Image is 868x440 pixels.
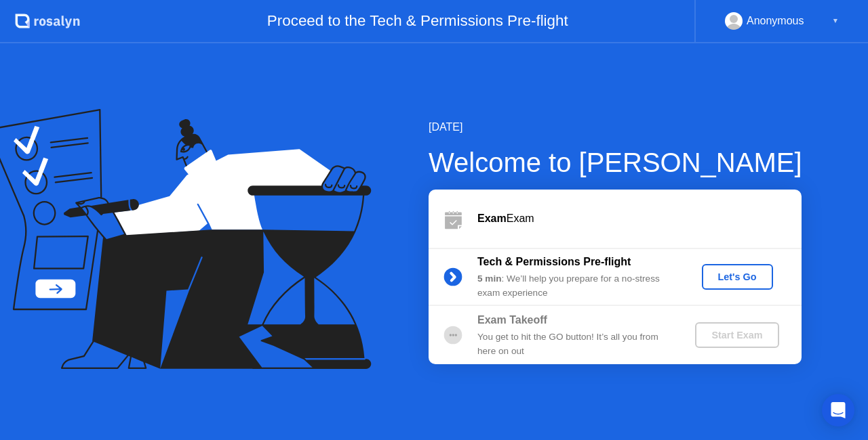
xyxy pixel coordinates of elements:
div: Open Intercom Messenger [822,394,854,426]
div: Let's Go [707,271,768,282]
div: Welcome to [PERSON_NAME] [429,142,802,183]
div: You get to hit the GO button! It’s all you from here on out [477,330,673,358]
div: ▼ [832,12,839,30]
b: 5 min [477,273,502,284]
div: Exam [477,211,802,227]
div: Start Exam [701,330,773,340]
b: Tech & Permissions Pre-flight [477,256,631,267]
div: Anonymous [747,12,804,30]
b: Exam [477,213,507,224]
div: [DATE] [429,119,802,135]
b: Exam Takeoff [477,314,547,326]
div: : We’ll help you prepare for a no-stress exam experience [477,272,673,300]
button: Let's Go [702,264,773,290]
button: Start Exam [695,322,778,348]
